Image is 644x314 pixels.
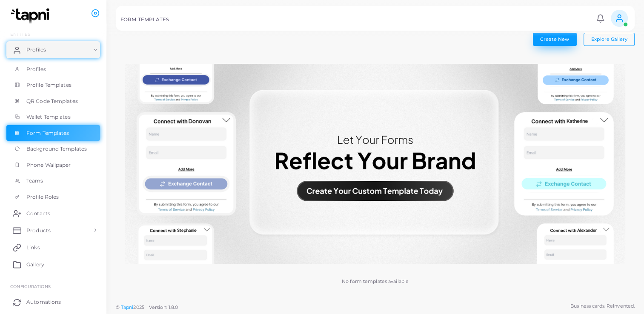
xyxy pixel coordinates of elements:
[6,294,100,311] a: Automations
[533,33,577,46] button: Create New
[26,145,87,153] span: Background Templates
[10,284,51,289] span: Configurations
[570,303,635,310] span: Business cards. Reinvented.
[26,261,44,268] span: Gallery
[6,256,100,273] a: Gallery
[26,113,71,121] span: Wallet Templates
[6,109,100,125] a: Wallet Templates
[26,298,61,306] span: Automations
[6,141,100,157] a: Background Templates
[133,304,144,311] span: 2025
[120,17,169,23] h5: FORM TEMPLATES
[125,64,625,264] img: No form templates
[26,210,50,217] span: Contacts
[6,222,100,239] a: Products
[591,36,627,42] span: Explore Gallery
[6,61,100,77] a: Profiles
[26,129,69,137] span: Form Templates
[8,8,55,24] img: logo
[540,36,569,42] span: Create New
[342,278,409,285] p: No form templates available
[26,244,40,251] span: Links
[116,304,178,311] span: ©
[6,41,100,58] a: Profiles
[26,227,51,234] span: Products
[6,93,100,109] a: QR Code Templates
[6,189,100,205] a: Profile Roles
[584,33,635,46] button: Explore Gallery
[6,77,100,93] a: Profile Templates
[26,97,78,105] span: QR Code Templates
[26,66,46,73] span: Profiles
[10,31,30,37] span: ENTITIES
[149,304,178,310] span: Version: 1.8.0
[6,205,100,222] a: Contacts
[6,239,100,256] a: Links
[6,125,100,141] a: Form Templates
[26,161,71,169] span: Phone Wallpaper
[26,81,72,89] span: Profile Templates
[6,157,100,173] a: Phone Wallpaper
[26,46,46,54] span: Profiles
[6,173,100,189] a: Teams
[121,304,134,310] a: Tapni
[26,177,43,185] span: Teams
[26,193,59,201] span: Profile Roles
